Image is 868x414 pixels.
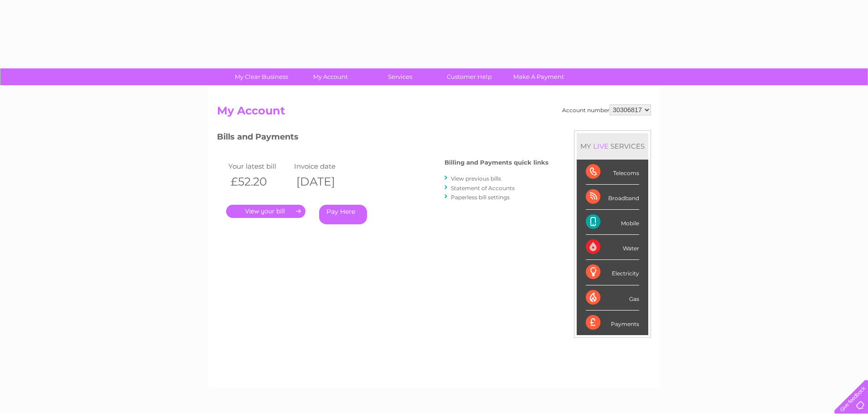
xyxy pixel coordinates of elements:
a: My Clear Business [224,68,299,85]
a: Make A Payment [501,68,576,85]
h2: My Account [217,104,651,122]
th: £52.20 [226,172,292,191]
a: Statement of Accounts [451,185,515,191]
h4: Billing and Payments quick links [444,159,548,166]
a: View previous bills [451,175,501,182]
th: [DATE] [292,172,357,191]
a: Paperless bill settings [451,194,510,201]
div: Electricity [586,260,639,285]
h3: Bills and Payments [217,130,548,146]
div: Account number [562,104,651,115]
a: Customer Help [432,68,507,85]
div: Mobile [586,210,639,235]
a: . [226,205,305,218]
a: Services [362,68,438,85]
div: MY SERVICES [577,133,648,159]
a: Pay Here [319,205,367,224]
td: Your latest bill [226,160,292,172]
div: Telecoms [586,160,639,185]
a: My Account [293,68,368,85]
div: Payments [586,310,639,335]
div: Broadband [586,185,639,210]
div: LIVE [591,142,610,150]
div: Water [586,235,639,260]
td: Invoice date [292,160,357,172]
div: Gas [586,285,639,310]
